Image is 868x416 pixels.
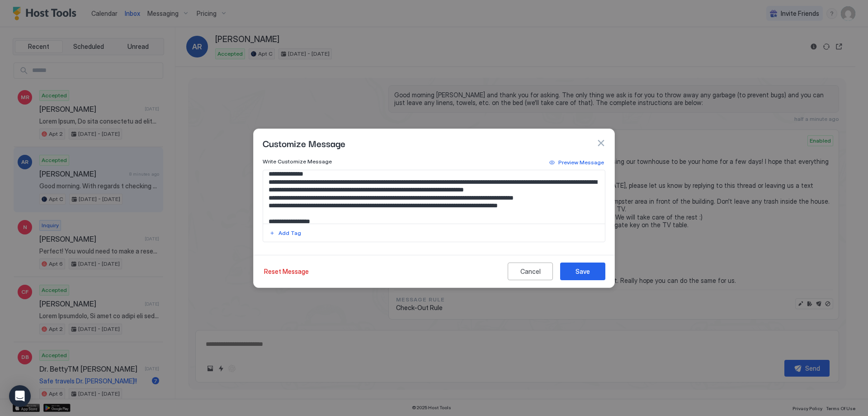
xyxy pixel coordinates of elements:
[9,385,31,407] div: Open Intercom Messenger
[263,158,332,165] span: Write Customize Message
[268,228,302,239] button: Add Tag
[520,267,541,276] div: Cancel
[508,263,553,280] button: Cancel
[264,267,309,276] div: Reset Message
[576,267,590,276] div: Save
[263,136,345,150] span: Customize Message
[263,170,605,224] textarea: Input Field
[560,263,605,280] button: Save
[548,157,605,168] button: Preview Message
[558,158,604,167] div: Preview Message
[263,263,310,280] button: Reset Message
[278,229,301,237] div: Add Tag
